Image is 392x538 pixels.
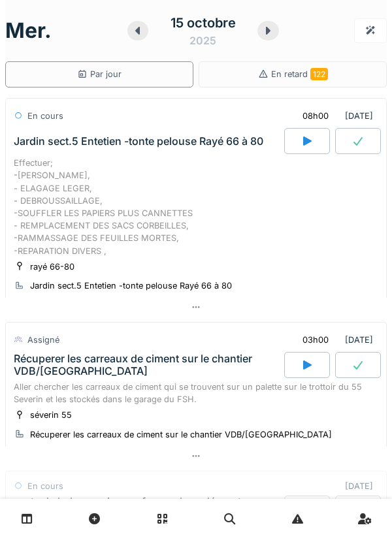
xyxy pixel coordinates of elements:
div: Récuperer les carreaux de ciment sur le chantier VDB/[GEOGRAPHIC_DATA] [14,353,282,377]
span: 122 [310,68,328,80]
div: Assigné [27,334,59,346]
div: Jardin sect.5 Entetien -tonte pelouse Rayé 66 à 80 [14,135,263,148]
div: Aller chercher les carreaux de ciment qui se trouvent sur un palette sur le trottoir du 55 Severi... [14,381,378,405]
div: [DATE] [345,480,378,492]
div: [DATE] [291,104,378,128]
div: Effectuer; -[PERSON_NAME], - ELAGAGE LEGER, - DEBROUSSAILLAGE, -SOUFFLER LES PAPIERS PLUS CANNETT... [14,157,378,257]
div: 03h00 [302,334,329,346]
div: Jardin sect.5 Entetien -tonte pelouse Rayé 66 à 80 [30,279,232,292]
div: Récuperer les carreaux de ciment sur le chantier VDB/[GEOGRAPHIC_DATA] [30,428,332,441]
div: Par jour [77,68,122,80]
div: rayé 66-80 [30,261,74,273]
div: En cours [27,110,63,122]
span: En retard [271,69,328,79]
div: 08h00 [302,110,329,122]
h1: mer. [5,18,52,43]
div: séverin 55 [30,409,72,421]
div: 2025 [189,33,216,48]
div: 15 octobre [171,13,236,33]
div: En cours [27,480,63,492]
div: [DATE] [291,328,378,352]
div: porte de balcon qui ne se ferme plus : démonter châssis + prise de référence et photos de la trin... [14,496,282,533]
